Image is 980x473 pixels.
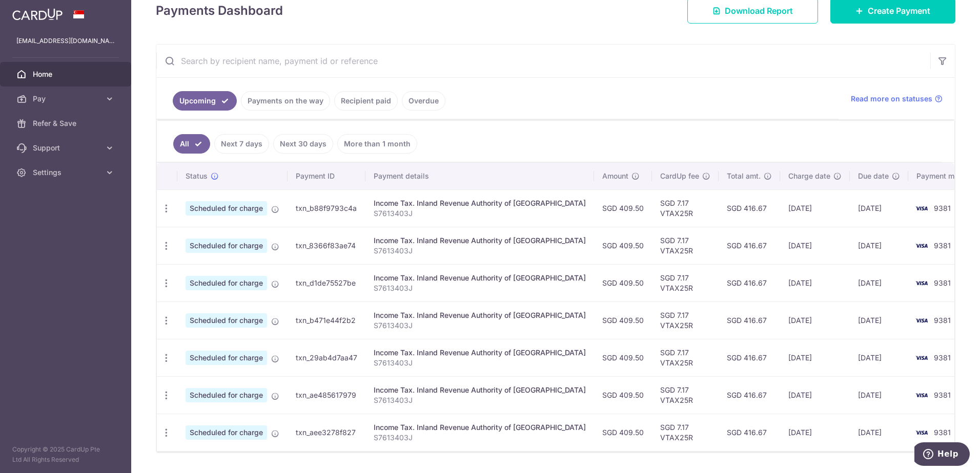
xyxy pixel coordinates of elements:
td: [DATE] [850,302,908,339]
p: S7613403J [374,208,586,219]
span: Scheduled for charge [186,239,267,253]
p: S7613403J [374,433,586,443]
span: Scheduled for charge [186,351,267,365]
div: Income Tax. Inland Revenue Authority of [GEOGRAPHIC_DATA] [374,348,586,358]
div: Income Tax. Inland Revenue Authority of [GEOGRAPHIC_DATA] [374,273,586,283]
td: [DATE] [850,227,908,264]
th: Payment ID [288,163,365,189]
td: SGD 409.50 [594,414,652,451]
span: Scheduled for charge [186,425,267,440]
td: [DATE] [780,264,850,302]
td: [DATE] [780,227,850,264]
div: Income Tax. Inland Revenue Authority of [GEOGRAPHIC_DATA] [374,385,586,395]
td: txn_ae485617979 [288,376,365,414]
td: txn_b88f9793c4a [288,189,365,227]
p: [EMAIL_ADDRESS][DOMAIN_NAME] [16,36,115,46]
td: SGD 409.50 [594,227,652,264]
span: 9381 [934,353,951,362]
td: SGD 409.50 [594,264,652,302]
h4: Payments Dashboard [156,2,283,20]
a: Read more on statuses [851,94,943,104]
td: txn_29ab4d7aa47 [288,339,365,376]
span: 9381 [934,391,951,399]
span: 9381 [934,316,951,325]
td: txn_d1de75527be [288,264,365,302]
td: SGD 416.67 [719,189,780,227]
p: S7613403J [374,246,586,256]
td: [DATE] [780,189,850,227]
span: Settings [33,167,100,178]
td: SGD 416.67 [719,414,780,451]
a: Upcoming [173,91,237,111]
td: [DATE] [850,189,908,227]
td: SGD 409.50 [594,302,652,339]
span: Read more on statuses [851,94,932,104]
p: S7613403J [374,320,586,331]
span: Scheduled for charge [186,388,267,402]
img: Bank Card [911,240,932,252]
p: S7613403J [374,395,586,405]
a: Payments on the way [241,91,330,111]
td: SGD 7.17 VTAX25R [652,302,719,339]
span: 9381 [934,241,951,250]
div: Income Tax. Inland Revenue Authority of [GEOGRAPHIC_DATA] [374,422,586,433]
td: txn_8366f83ae74 [288,227,365,264]
td: [DATE] [780,376,850,414]
td: txn_aee3278f827 [288,414,365,451]
img: Bank Card [911,426,932,439]
a: Next 30 days [273,134,333,154]
p: S7613403J [374,358,586,368]
span: Create Payment [868,5,930,17]
span: Scheduled for charge [186,313,267,328]
span: Scheduled for charge [186,276,267,290]
td: SGD 416.67 [719,264,780,302]
span: Total amt. [727,171,761,181]
div: Income Tax. Inland Revenue Authority of [GEOGRAPHIC_DATA] [374,310,586,320]
span: 9381 [934,278,951,287]
span: Scheduled for charge [186,201,267,216]
p: S7613403J [374,283,586,293]
td: SGD 7.17 VTAX25R [652,376,719,414]
td: SGD 409.50 [594,339,652,376]
span: 9381 [934,428,951,437]
td: SGD 7.17 VTAX25R [652,189,719,227]
td: [DATE] [780,339,850,376]
td: SGD 416.67 [719,227,780,264]
td: [DATE] [850,264,908,302]
div: Income Tax. Inland Revenue Authority of [GEOGRAPHIC_DATA] [374,235,586,246]
td: SGD 416.67 [719,376,780,414]
img: Bank Card [911,314,932,327]
iframe: Opens a widget where you can find more information [914,442,970,468]
span: Charge date [788,171,830,181]
a: Recipient paid [334,91,398,111]
span: Due date [858,171,889,181]
td: SGD 7.17 VTAX25R [652,264,719,302]
td: SGD 409.50 [594,189,652,227]
img: Bank Card [911,277,932,289]
div: Income Tax. Inland Revenue Authority of [GEOGRAPHIC_DATA] [374,198,586,208]
td: SGD 7.17 VTAX25R [652,227,719,264]
th: Payment details [365,163,594,189]
td: [DATE] [780,414,850,451]
img: Bank Card [911,389,932,401]
td: SGD 416.67 [719,339,780,376]
span: Amount [602,171,628,181]
input: Search by recipient name, payment id or reference [156,45,930,77]
td: SGD 7.17 VTAX25R [652,414,719,451]
a: All [173,134,210,154]
td: [DATE] [780,302,850,339]
td: [DATE] [850,339,908,376]
td: [DATE] [850,414,908,451]
img: Bank Card [911,202,932,214]
td: txn_b471e44f2b2 [288,302,365,339]
span: Status [186,171,208,181]
td: [DATE] [850,376,908,414]
a: Next 7 days [214,134,269,154]
td: SGD 409.50 [594,376,652,414]
a: Overdue [402,91,445,111]
span: CardUp fee [660,171,699,181]
span: Refer & Save [33,118,100,128]
img: Bank Card [911,352,932,364]
span: Support [33,143,100,153]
